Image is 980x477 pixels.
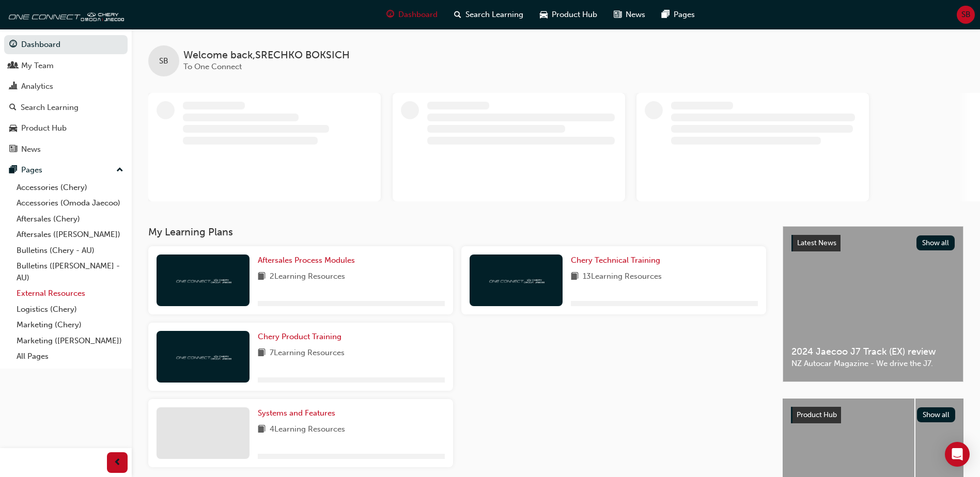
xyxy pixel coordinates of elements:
span: up-icon [116,164,123,177]
span: To One Connect [183,62,242,71]
a: Aftersales ([PERSON_NAME]) [12,227,128,243]
span: SB [159,55,168,67]
span: Welcome back , SRECHKO BOKSICH [183,50,350,61]
a: search-iconSearch Learning [446,4,532,25]
div: Open Intercom Messenger [945,442,970,467]
a: Latest NewsShow all2024 Jaecoo J7 Track (EX) reviewNZ Autocar Magazine - We drive the J7. [783,226,963,382]
a: Chery Technical Training [571,255,664,266]
div: Pages [21,164,42,176]
span: SB [961,9,971,21]
span: Search Learning [465,9,523,21]
span: 13 Learning Resources [583,271,662,283]
a: Aftersales (Chery) [12,211,128,227]
button: SB [957,6,975,24]
a: car-iconProduct Hub [532,4,605,25]
span: book-icon [258,423,266,436]
a: Marketing ([PERSON_NAME]) [12,333,128,349]
a: Accessories (Omoda Jaecoo) [12,195,128,211]
span: Aftersales Process Modules [258,256,355,265]
a: Marketing (Chery) [12,317,128,333]
span: chart-icon [9,82,17,91]
button: Pages [4,161,128,180]
span: search-icon [454,8,461,21]
a: Logistics (Chery) [12,301,128,317]
span: Product Hub [552,9,597,21]
span: pages-icon [9,166,17,175]
a: Latest NewsShow all [791,235,955,251]
a: Bulletins (Chery - AU) [12,243,128,259]
span: search-icon [9,103,17,113]
a: Chery Product Training [258,331,346,343]
span: News [626,9,645,21]
button: Show all [916,235,955,250]
img: oneconnect [175,352,231,361]
span: 4 Learning Resources [270,423,345,436]
button: DashboardMy TeamAnalyticsSearch LearningProduct HubNews [4,33,128,161]
span: NZ Autocar Magazine - We drive the J7. [791,358,955,370]
span: 2 Learning Resources [270,271,345,283]
a: Product Hub [4,119,128,138]
a: Aftersales Process Modules [258,255,359,266]
a: Dashboard [4,35,128,54]
span: pages-icon [662,8,670,21]
a: Search Learning [4,98,128,117]
a: All Pages [12,348,128,364]
span: book-icon [571,271,579,283]
a: Accessories (Chery) [12,180,128,196]
a: Analytics [4,77,128,96]
a: External Resources [12,285,128,301]
span: Chery Technical Training [571,256,660,265]
a: Product HubShow all [791,407,955,423]
a: Systems and Features [258,407,339,419]
div: My Team [21,60,54,72]
div: Product Hub [21,122,67,134]
span: Product Hub [797,410,837,419]
img: oneconnect [5,4,124,25]
img: oneconnect [488,275,545,285]
span: guage-icon [9,40,17,50]
a: News [4,140,128,159]
a: news-iconNews [605,4,654,25]
span: car-icon [9,124,17,133]
button: Show all [917,407,956,422]
span: car-icon [540,8,548,21]
span: 2024 Jaecoo J7 Track (EX) review [791,346,955,358]
a: guage-iconDashboard [378,4,446,25]
a: pages-iconPages [654,4,703,25]
h3: My Learning Plans [148,226,766,238]
span: 7 Learning Resources [270,347,345,360]
a: My Team [4,56,128,75]
div: Analytics [21,81,53,92]
img: oneconnect [175,275,231,285]
span: Pages [674,9,695,21]
span: book-icon [258,347,266,360]
a: Bulletins ([PERSON_NAME] - AU) [12,258,128,285]
span: guage-icon [386,8,394,21]
span: book-icon [258,271,266,283]
div: Search Learning [21,102,79,114]
span: prev-icon [114,456,121,469]
span: news-icon [614,8,621,21]
span: Chery Product Training [258,332,341,341]
span: Latest News [797,239,836,247]
span: news-icon [9,145,17,154]
span: people-icon [9,61,17,71]
span: Systems and Features [258,408,335,418]
span: Dashboard [398,9,438,21]
div: News [21,144,41,155]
